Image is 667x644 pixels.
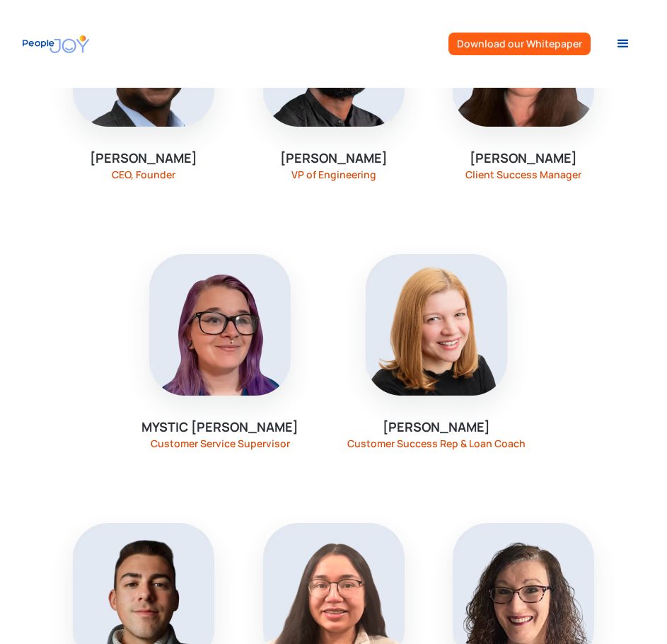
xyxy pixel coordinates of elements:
div: Customer Service Supervisor [151,438,290,449]
div: Download our Whitepaper [457,38,582,50]
div: CEO, Founder [112,169,175,180]
div: Client Success Manager [465,169,581,180]
a: home [23,28,89,60]
div: Mystic [PERSON_NAME] [141,418,298,436]
div: [PERSON_NAME] [90,149,197,167]
div: [PERSON_NAME] [470,149,577,167]
div: menu [602,23,644,65]
a: Download our Whitepaper [448,33,591,55]
div: VP of Engineering [291,169,376,180]
div: [PERSON_NAME] [280,149,388,167]
div: [PERSON_NAME] [383,418,490,436]
div: Customer Success Rep & Loan Coach [347,438,526,449]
